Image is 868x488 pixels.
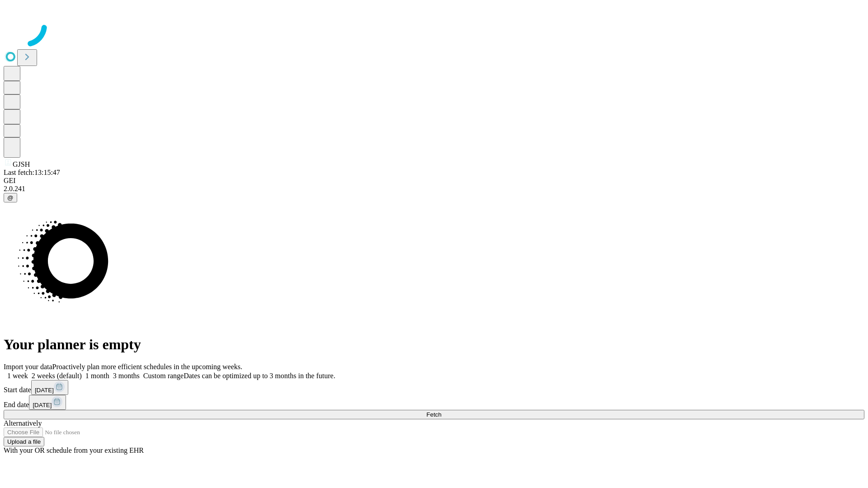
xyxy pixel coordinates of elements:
[33,402,52,408] span: [DATE]
[32,372,82,380] span: 2 weeks (default)
[4,185,864,193] div: 2.0.241
[4,437,44,446] button: Upload a file
[4,419,42,427] span: Alternatively
[4,169,60,176] span: Last fetch: 13:15:47
[29,395,66,410] button: [DATE]
[4,177,864,185] div: GEI
[4,410,864,419] button: Fetch
[4,446,144,454] span: With your OR schedule from your existing EHR
[52,363,242,371] span: Proactively plan more efficient schedules in the upcoming weeks.
[113,372,140,380] span: 3 months
[4,380,864,395] div: Start date
[35,387,54,394] span: [DATE]
[31,380,68,395] button: [DATE]
[85,372,109,380] span: 1 month
[184,372,335,380] span: Dates can be optimized up to 3 months in the future.
[143,372,184,380] span: Custom range
[7,194,14,201] span: @
[4,363,52,371] span: Import your data
[7,372,28,380] span: 1 week
[4,336,864,353] h1: Your planner is empty
[426,411,441,418] span: Fetch
[13,160,30,168] span: GJSH
[4,193,17,202] button: @
[4,395,864,410] div: End date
